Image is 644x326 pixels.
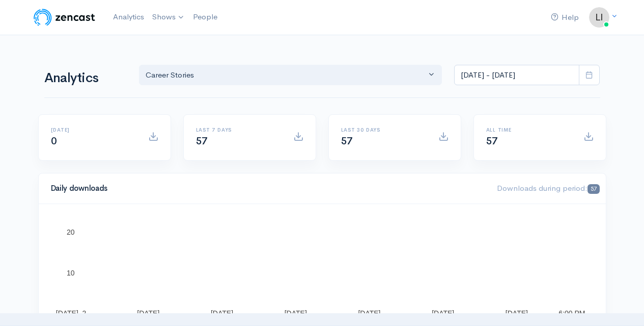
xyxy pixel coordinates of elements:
[558,309,585,317] text: 6:00 PM
[55,309,93,317] text: [DATE], 2…
[486,135,498,147] span: 57
[341,127,426,133] h6: Last 30 days
[67,269,75,277] text: 10
[587,184,599,194] span: 57
[358,309,380,317] text: [DATE]
[51,216,594,318] svg: A chart.
[432,309,454,317] text: [DATE]
[67,228,75,236] text: 20
[196,127,281,133] h6: Last 7 days
[284,309,306,317] text: [DATE]
[486,127,571,133] h6: All time
[454,65,579,86] input: analytics date range selector
[44,71,127,86] h1: Analytics
[210,309,233,317] text: [DATE]
[137,309,159,317] text: [DATE]
[148,6,189,29] a: Shows
[341,135,353,147] span: 57
[283,240,362,248] text: Ep. 2 ([PERSON_NAME]
[497,183,599,193] span: Downloads during period:
[51,135,57,147] span: 0
[32,7,97,28] img: ZenCast Logo
[311,250,335,259] text: Youn...)
[51,127,136,133] h6: [DATE]
[189,6,221,28] a: People
[547,7,583,29] a: Help
[146,69,427,81] div: Career Stories
[505,309,527,317] text: [DATE]
[589,7,609,28] img: ...
[139,65,442,86] button: Career Stories
[196,135,208,147] span: 57
[109,6,148,28] a: Analytics
[51,184,485,193] h4: Daily downloads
